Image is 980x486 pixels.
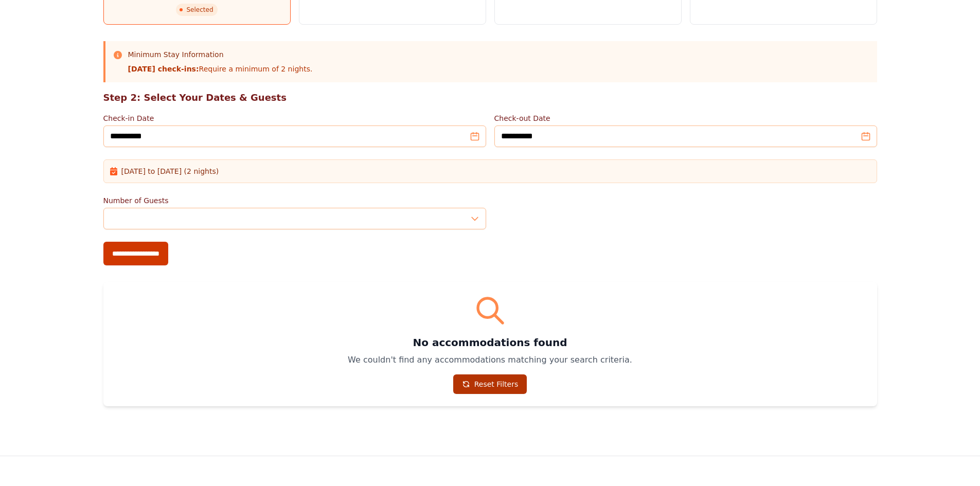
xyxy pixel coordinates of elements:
p: Require a minimum of 2 nights. [128,64,313,74]
label: Number of Guests [103,195,486,206]
span: [DATE] to [DATE] (2 nights) [121,166,219,176]
strong: [DATE] check-ins: [128,65,199,73]
h3: Minimum Stay Information [128,49,313,60]
p: We couldn't find any accommodations matching your search criteria. [116,354,865,366]
label: Check-in Date [103,113,486,123]
label: Check-out Date [494,113,877,123]
h2: Step 2: Select Your Dates & Guests [103,91,877,105]
a: Reset Filters [453,374,527,394]
h3: No accommodations found [116,335,865,350]
span: Selected [176,4,217,16]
